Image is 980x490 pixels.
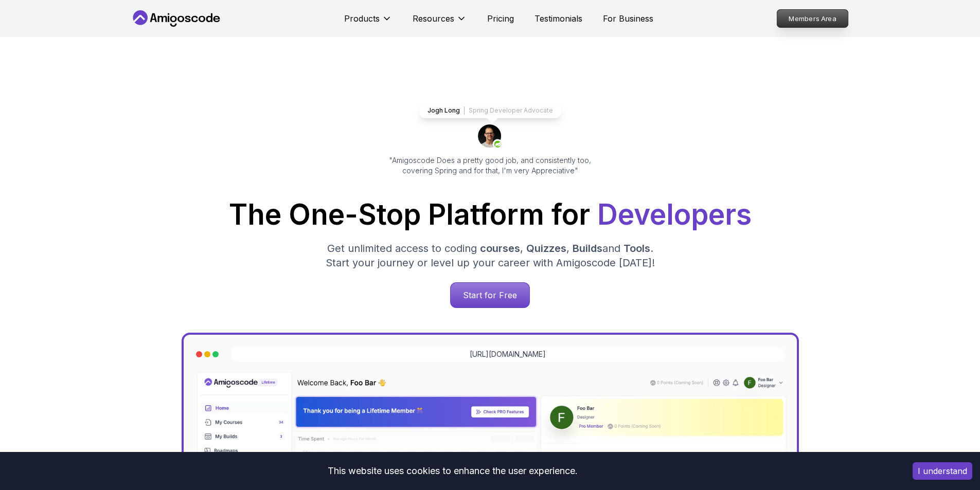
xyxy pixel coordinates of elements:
[470,349,546,359] a: [URL][DOMAIN_NAME]
[603,12,653,25] a: For Business
[375,155,605,176] p: "Amigoscode Does a pretty good job, and consistently too, covering Spring and for that, I'm very ...
[916,426,980,475] iframe: chat widget
[317,241,663,270] p: Get unlimited access to coding , , and . Start your journey or level up your career with Amigosco...
[777,10,848,27] p: Members Area
[413,12,454,25] p: Resources
[451,283,529,307] p: Start for Free
[573,242,602,255] span: Builds
[344,12,392,33] button: Products
[478,124,503,149] img: josh long
[480,242,520,255] span: courses
[526,242,566,255] span: Quizzes
[534,12,582,25] a: Testimonials
[597,197,752,231] span: Developers
[450,282,530,308] a: Start for Free
[623,242,650,255] span: Tools
[344,12,380,25] p: Products
[413,12,467,33] button: Resources
[8,460,897,482] div: This website uses cookies to enhance the user experience.
[487,12,514,25] a: Pricing
[776,9,848,28] a: Members Area
[138,201,842,229] h1: The One-Stop Platform for
[913,462,972,480] button: Accept cookies
[427,106,460,115] p: Jogh Long
[469,106,553,115] p: Spring Developer Advocate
